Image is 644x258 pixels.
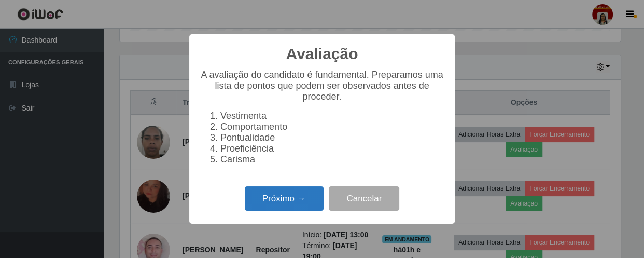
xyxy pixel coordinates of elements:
[286,45,358,63] h2: Avaliação
[220,132,444,143] li: Pontualidade
[245,186,324,211] button: Próximo →
[329,186,399,211] button: Cancelar
[220,121,444,132] li: Comportamento
[200,70,444,102] p: A avaliação do candidato é fundamental. Preparamos uma lista de pontos que podem ser observados a...
[220,111,444,121] li: Vestimenta
[220,154,444,165] li: Carisma
[220,143,444,154] li: Proeficiência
